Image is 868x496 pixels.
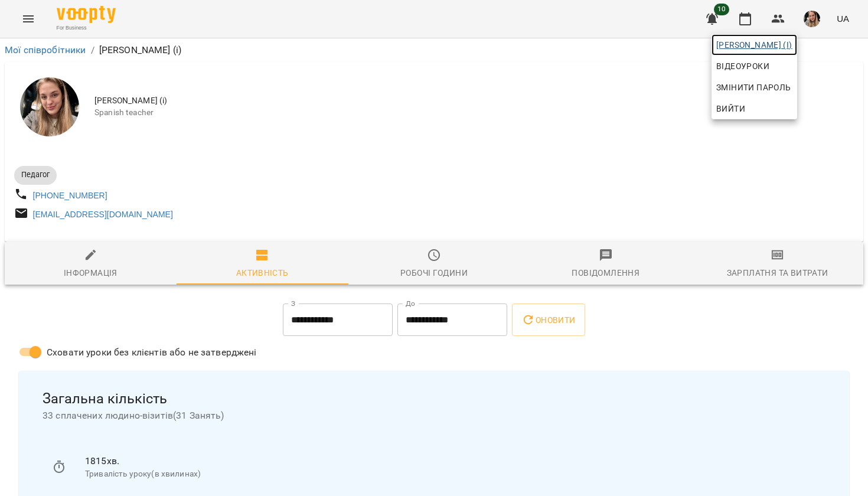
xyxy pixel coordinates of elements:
span: Вийти [716,102,745,116]
span: [PERSON_NAME] (і) [716,38,792,52]
a: Змінити пароль [712,77,797,98]
a: Відеоуроки [712,56,774,77]
button: Вийти [712,98,797,119]
span: Відеоуроки [716,59,769,73]
a: [PERSON_NAME] (і) [712,34,797,56]
span: Змінити пароль [716,80,792,94]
